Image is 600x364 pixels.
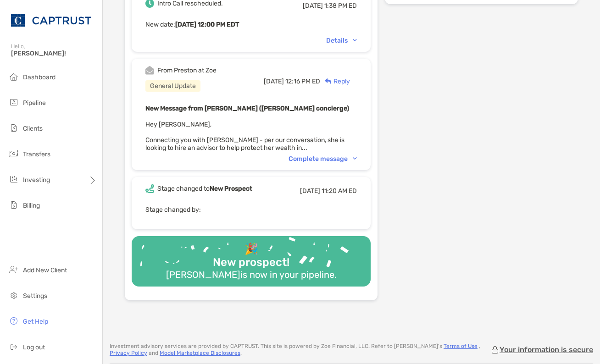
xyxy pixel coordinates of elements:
[110,350,147,356] a: Privacy Policy
[8,199,19,210] img: billing icon
[500,345,593,354] p: Your information is secure
[303,2,323,10] span: [DATE]
[145,19,357,30] p: New date :
[8,341,19,352] img: logout icon
[209,256,293,269] div: New prospect!
[23,292,47,300] span: Settings
[320,77,350,86] div: Reply
[8,315,19,326] img: get-help icon
[160,350,240,356] a: Model Marketplace Disclosures
[324,2,357,10] span: 1:38 PM ED
[322,187,357,195] span: 11:20 AM ED
[8,264,19,275] img: add_new_client icon
[157,185,252,193] div: Stage changed to
[162,269,340,280] div: [PERSON_NAME] is now in your pipeline.
[8,71,19,82] img: dashboard icon
[145,66,154,75] img: Event icon
[8,174,19,185] img: investing icon
[145,80,200,92] div: General Update
[264,77,284,85] span: [DATE]
[8,122,19,133] img: clients icon
[175,21,239,28] b: [DATE] 12:00 PM EDT
[11,4,91,37] img: CAPTRUST Logo
[23,125,43,132] span: Clients
[8,97,19,108] img: pipeline icon
[285,77,320,85] span: 12:16 PM ED
[326,37,357,44] div: Details
[353,39,357,42] img: Chevron icon
[23,73,56,81] span: Dashboard
[145,121,344,152] span: Hey [PERSON_NAME], Connecting you with [PERSON_NAME] - per our conversation, she is looking to hi...
[23,176,50,184] span: Investing
[289,155,357,163] div: Complete message
[8,290,19,301] img: settings icon
[157,66,217,74] div: From Preston at Zoe
[11,50,97,57] span: [PERSON_NAME]!
[444,343,478,349] a: Terms of Use
[325,78,332,84] img: Reply icon
[300,187,320,195] span: [DATE]
[145,184,154,193] img: Event icon
[23,266,67,274] span: Add New Client
[145,204,357,215] p: Stage changed by:
[210,185,252,193] b: New Prospect
[241,243,262,256] div: 🎉
[23,343,45,351] span: Log out
[23,318,48,325] span: Get Help
[110,343,490,357] p: Investment advisory services are provided by CAPTRUST . This site is powered by Zoe Financial, LL...
[145,105,349,112] b: New Message from [PERSON_NAME] ([PERSON_NAME] concierge)
[23,202,40,210] span: Billing
[23,99,46,107] span: Pipeline
[353,157,357,160] img: Chevron icon
[23,150,50,158] span: Transfers
[8,148,19,159] img: transfers icon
